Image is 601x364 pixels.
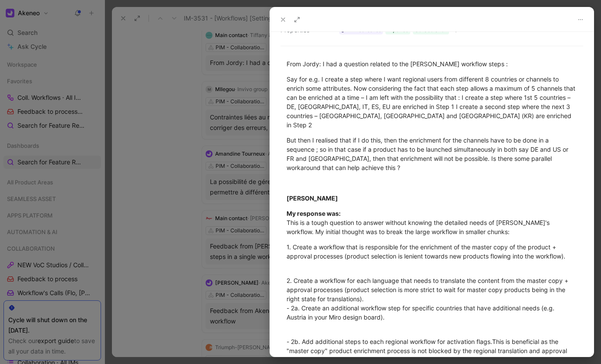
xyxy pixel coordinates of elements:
[287,210,341,217] strong: My response was:
[287,75,577,129] div: Say for e.g. I create a step where I want regional users from different 8 countries or channels t...
[287,59,577,68] div: From Jordy: I had a question related to the [PERSON_NAME] workflow steps :
[287,136,577,172] div: But then I realised that if I do this, then the enrichment for the channels have to be done in a ...
[287,242,577,261] div: 1. Create a workflow that is responsible for the enrichment of the master copy of the product + a...
[287,194,338,202] strong: [PERSON_NAME]
[287,267,577,322] div: 2. Create a workflow for each language that needs to translate the content from the master copy +...
[287,209,577,236] div: This is a tough question to answer without knowing the detailed needs of [PERSON_NAME]'s workflow...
